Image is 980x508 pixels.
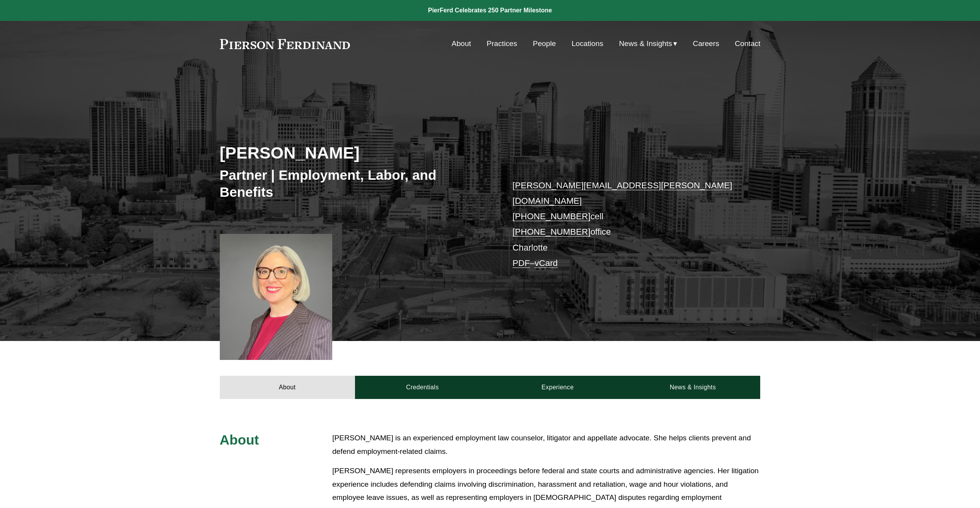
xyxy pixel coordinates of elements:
a: folder dropdown [619,36,677,51]
a: vCard [535,258,558,268]
h3: Partner | Employment, Labor, and Benefits [220,167,490,200]
a: About [452,36,471,51]
a: Experience [490,376,625,399]
a: Contact [735,36,760,51]
a: [PERSON_NAME][EMAIL_ADDRESS][PERSON_NAME][DOMAIN_NAME] [513,181,732,206]
a: Credentials [355,376,490,399]
a: PDF [513,258,530,268]
span: News & Insights [619,37,672,51]
a: [PHONE_NUMBER] [513,227,591,237]
a: People [533,36,556,51]
a: News & Insights [625,376,760,399]
a: About [220,376,355,399]
p: cell office Charlotte – [513,178,738,271]
a: Practices [487,36,517,51]
span: About [220,432,259,447]
a: Careers [693,36,719,51]
a: [PHONE_NUMBER] [513,211,591,221]
p: [PERSON_NAME] is an experienced employment law counselor, litigator and appellate advocate. She h... [332,431,760,458]
h2: [PERSON_NAME] [220,143,490,163]
a: Locations [572,36,603,51]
